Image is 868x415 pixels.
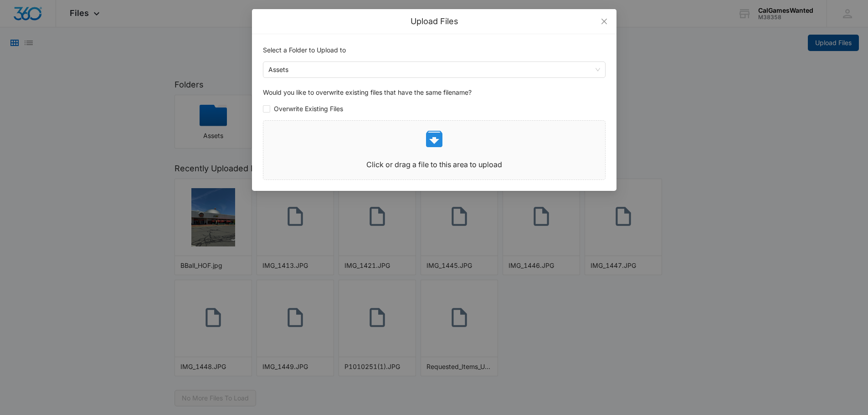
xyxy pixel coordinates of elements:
[601,18,608,25] span: close
[268,62,600,77] span: Assets
[263,87,606,97] p: Would you like to overwrite existing files that have the same filename?
[270,104,347,114] span: Overwrite Existing Files
[592,9,616,34] button: Close
[263,45,606,55] p: Select a Folder to Upload to
[263,121,605,179] span: Click or drag a file to this area to upload
[263,159,605,170] p: Click or drag a file to this area to upload
[263,16,606,26] div: Upload Files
